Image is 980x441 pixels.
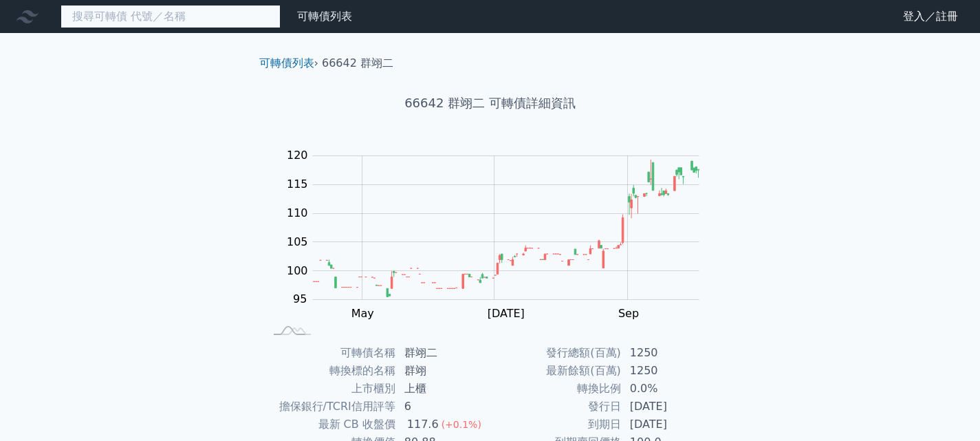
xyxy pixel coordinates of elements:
[265,398,396,416] td: 擔保銀行/TCRI信用評等
[396,362,490,380] td: 群翊
[618,307,639,320] tspan: Sep
[322,55,393,72] li: 66642 群翊二
[490,344,622,362] td: 發行總額(百萬)
[265,416,396,433] td: 最新 CB 收盤價
[396,344,490,362] td: 群翊二
[404,416,442,433] div: 117.6
[442,419,481,430] span: (+0.1%)
[622,380,716,398] td: 0.0%
[287,149,308,162] tspan: 120
[396,380,490,398] td: 上櫃
[265,344,396,362] td: 可轉債名稱
[265,362,396,380] td: 轉換標的名稱
[622,344,716,362] td: 1250
[248,94,732,113] h1: 66642 群翊二 可轉債詳細資訊
[287,235,308,248] tspan: 105
[297,10,352,23] a: 可轉債列表
[287,206,308,219] tspan: 110
[265,380,396,398] td: 上市櫃別
[488,307,525,320] tspan: [DATE]
[622,362,716,380] td: 1250
[622,416,716,433] td: [DATE]
[351,307,374,320] tspan: May
[293,292,307,305] tspan: 95
[490,398,622,416] td: 發行日
[259,56,314,69] a: 可轉債列表
[259,55,318,72] li: ›
[892,6,969,28] a: 登入／註冊
[622,398,716,416] td: [DATE]
[280,149,720,348] g: Chart
[396,398,490,416] td: 6
[490,380,622,398] td: 轉換比例
[61,5,281,28] input: 搜尋可轉債 代號／名稱
[287,264,308,277] tspan: 100
[490,416,622,433] td: 到期日
[287,178,308,191] tspan: 115
[490,362,622,380] td: 最新餘額(百萬)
